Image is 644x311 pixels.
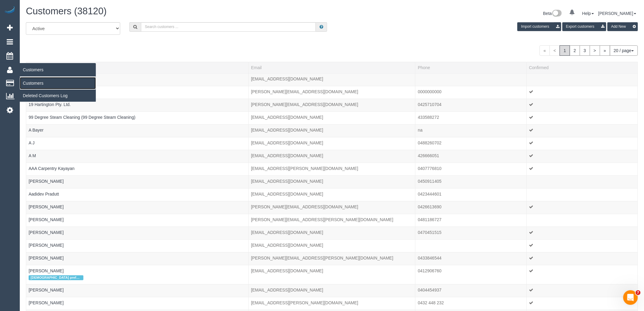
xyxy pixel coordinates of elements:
td: Name [26,201,249,214]
a: [PERSON_NAME] [29,230,64,235]
a: [PERSON_NAME] [29,243,64,248]
td: Email [248,265,415,284]
td: Phone [415,150,527,163]
div: Tags [29,120,246,122]
td: Name [26,297,249,310]
button: Add New [607,22,638,31]
td: Confirmed [527,297,638,310]
td: Email [248,227,415,239]
td: Phone [415,227,527,239]
td: Confirmed [527,73,638,86]
td: Email [248,175,415,188]
td: Phone [415,124,527,137]
span: [DEMOGRAPHIC_DATA] preferred [29,275,83,280]
td: Name [26,150,249,163]
div: Tags [29,235,246,237]
td: Phone [415,297,527,310]
td: Confirmed [527,214,638,227]
a: [PERSON_NAME] [29,288,64,292]
img: New interface [552,10,562,18]
td: Phone [415,99,527,111]
a: Aadidev Pradutt [29,192,59,196]
button: 20 / page [610,45,638,56]
td: Name [26,73,249,86]
td: Email [248,73,415,86]
a: » [600,45,610,56]
div: Tags [29,223,246,224]
td: Confirmed [527,284,638,297]
td: Email [248,86,415,99]
td: Confirmed [527,86,638,99]
td: Phone [415,73,527,86]
div: Tags [29,133,246,135]
a: 99 Degree Steam Cleaning (99 Degree Steam Cleaning) [29,115,135,120]
td: Confirmed [527,137,638,150]
button: Import customers [517,22,561,31]
div: Tags [29,261,246,263]
a: [PERSON_NAME] [29,217,64,222]
a: 19 Hartington Pty. Ltd. [29,102,71,107]
span: < [550,45,560,56]
td: Confirmed [527,175,638,188]
div: Tags [29,82,246,83]
td: Phone [415,188,527,201]
td: Email [248,150,415,163]
td: Phone [415,265,527,284]
td: Name [26,99,249,111]
a: [PERSON_NAME] [29,268,64,273]
div: Tags [29,184,246,186]
div: Tags [29,95,246,96]
button: Export customers [562,22,606,31]
td: Name [26,175,249,188]
div: Tags [29,171,246,173]
td: Name [26,137,249,150]
td: Phone [415,284,527,297]
td: Name [26,124,249,137]
div: Tags [29,306,246,307]
div: Tags [29,108,246,109]
a: > [590,45,600,56]
td: Phone [415,163,527,175]
a: Deleted Customers Log [20,90,96,102]
a: A Bayer [29,128,44,133]
td: Email [248,111,415,124]
a: Help [582,11,594,16]
td: Email [248,163,415,175]
span: Customers (38120) [26,6,107,16]
a: 2 [570,45,580,56]
td: Email [248,239,415,252]
a: [PERSON_NAME] [598,11,636,16]
span: 1 [560,45,570,56]
td: Email [248,201,415,214]
td: Name [26,188,249,201]
div: Tags [29,248,246,250]
td: Confirmed [527,124,638,137]
td: Name [26,227,249,239]
a: Automaid Logo [4,6,16,15]
div: Tags [29,274,246,282]
td: Phone [415,239,527,252]
div: Tags [29,210,246,211]
td: Email [248,214,415,227]
div: Tags [29,146,246,147]
td: Confirmed [527,188,638,201]
div: Tags [29,197,246,199]
th: Confirmed [527,62,638,73]
td: Email [248,297,415,310]
a: A M [29,153,36,158]
td: Phone [415,111,527,124]
div: Tags [29,293,246,295]
th: Phone [415,62,527,73]
input: Search customers ... [141,22,316,32]
td: Name [26,239,249,252]
iframe: Intercom live chat [623,290,638,305]
td: Email [248,99,415,111]
th: Name [26,62,249,73]
td: Confirmed [527,111,638,124]
th: Email [248,62,415,73]
td: Phone [415,86,527,99]
a: 3 [580,45,590,56]
span: 7 [636,290,641,295]
td: Confirmed [527,252,638,265]
a: [PERSON_NAME] [29,204,64,209]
